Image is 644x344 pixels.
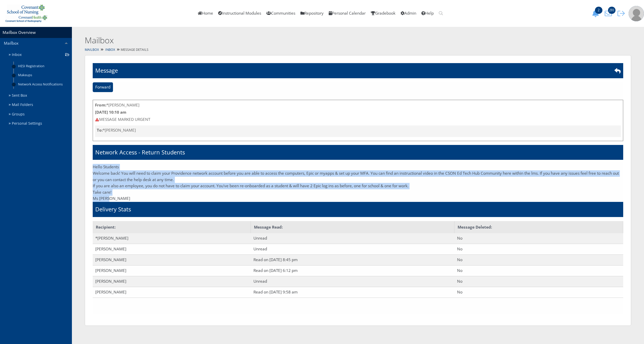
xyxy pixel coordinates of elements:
a: Inbox [7,50,72,60]
td: Unread [251,233,454,244]
a: Sent Box [7,91,72,100]
input: Forward [93,82,113,92]
h1: Message [95,66,118,74]
p: Hello Students [93,164,623,170]
td: Unread [251,244,454,254]
i: Go Back [614,68,621,74]
div: *[PERSON_NAME] [95,125,621,137]
button: 281 [603,10,616,17]
span: 281 [608,7,615,14]
a: Personal Settings [7,119,72,128]
p: Welcome back! You will need to claim your Providence network account before you are able to acces... [93,170,623,183]
td: Message Deleted: [454,221,623,233]
td: Read on [DATE] 8:45 pm [251,254,454,265]
td: [PERSON_NAME] [93,276,251,287]
div: *[PERSON_NAME] [95,102,621,109]
td: No [454,254,623,265]
td: No [454,276,623,287]
td: No [454,265,623,276]
div: Message Details [72,46,644,54]
td: [PERSON_NAME] [93,244,251,254]
td: *[PERSON_NAME] [93,233,251,244]
img: urgent.png [95,117,99,122]
p: Take care! [93,189,623,196]
td: [PERSON_NAME] [93,265,251,276]
a: Mailbox Overview [3,30,36,35]
a: HESI Registration [14,62,72,71]
a: 2 [590,11,603,16]
strong: [DATE] 10:10 am [95,110,126,115]
img: user-profile-default-picture.png [629,6,644,21]
a: Mailbox [85,47,99,52]
td: [PERSON_NAME] [93,254,251,265]
a: Inbox [105,47,115,52]
a: Groups [7,110,72,119]
a: Network Access Notifications [14,80,72,89]
h1: Network Access - Return Students [95,148,185,156]
strong: From: [95,102,106,108]
p: If you are also an employee, you do not have to claim your account. You've been re-onboarded as a... [93,183,623,189]
a: 281 [603,11,616,16]
td: [PERSON_NAME] [93,287,251,298]
button: 2 [590,10,603,17]
td: Read on [DATE] 9:58 am [251,287,454,298]
h2: Mailbox [85,35,504,46]
td: Message Read: [251,221,454,233]
h1: Delivery Stats [95,205,131,213]
td: No [454,233,623,244]
div: MESSAGE MARKED URGENT [95,116,621,124]
td: Read on [DATE] 6:12 pm [251,265,454,276]
td: No [454,244,623,254]
td: Unread [251,276,454,287]
span: 2 [595,7,602,14]
p: Ms [PERSON_NAME] [93,195,623,202]
td: Recipient: [93,221,251,233]
a: Mail Folders [7,100,72,110]
td: No [454,287,623,298]
a: Makeups [14,71,72,80]
strong: To: [97,127,103,133]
